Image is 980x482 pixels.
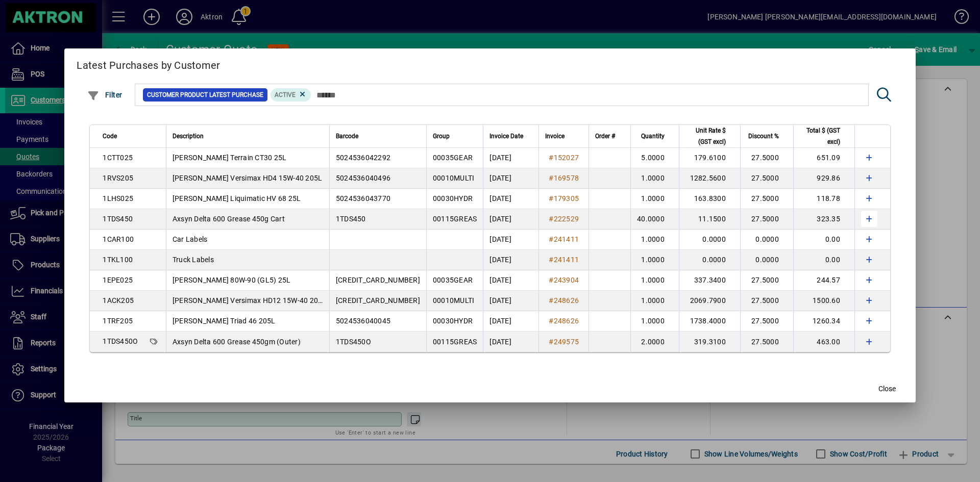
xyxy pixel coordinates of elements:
[793,311,854,332] td: 1260.34
[433,215,477,223] span: 00115GREAS
[679,311,740,332] td: 1738.4000
[336,215,366,223] span: 1TDS450
[483,168,538,189] td: [DATE]
[103,174,133,182] span: 1RVS205
[549,276,553,284] span: #
[483,291,538,311] td: [DATE]
[489,131,532,142] div: Invoice Date
[630,291,679,311] td: 1.0000
[103,154,133,162] span: 1CTT025
[173,276,291,284] span: [PERSON_NAME] 80W-90 (GL5) 25L
[545,131,565,142] span: Invoice
[545,254,582,265] a: #241411
[173,235,208,243] span: Car Labels
[595,131,615,142] span: Order #
[545,315,582,326] a: #248626
[630,250,679,270] td: 1.0000
[595,131,624,142] div: Order #
[275,91,296,98] span: Active
[147,90,263,100] span: Customer Product Latest Purchase
[173,194,301,202] span: [PERSON_NAME] Liquimatic HV 68 25L
[549,256,553,264] span: #
[271,88,311,102] mat-chip: Product Activation Status: Active
[740,230,793,250] td: 0.0000
[554,154,579,162] span: 152027
[630,311,679,332] td: 1.0000
[679,270,740,291] td: 337.3400
[554,215,579,223] span: 222529
[103,256,133,264] span: 1TKL100
[173,338,301,346] span: Axsyn Delta 600 Grease 450gm (Outer)
[483,148,538,168] td: [DATE]
[740,250,793,270] td: 0.0000
[748,131,779,142] span: Discount %
[630,148,679,168] td: 5.0000
[336,131,420,142] div: Barcode
[173,296,327,305] span: [PERSON_NAME] Versimax HD12 15W-40 205L
[641,131,665,142] span: Quantity
[554,296,579,305] span: 248626
[173,131,323,142] div: Description
[433,131,450,142] span: Group
[740,332,793,352] td: 27.5000
[336,194,390,202] span: 5024536043770
[483,189,538,209] td: [DATE]
[545,152,582,163] a: #152027
[630,332,679,352] td: 2.0000
[637,131,674,142] div: Quantity
[630,168,679,189] td: 1.0000
[554,235,579,243] span: 241411
[336,338,371,346] span: 1TDS450O
[679,168,740,189] td: 1282.5600
[740,209,793,230] td: 27.5000
[630,209,679,230] td: 40.0000
[549,174,553,182] span: #
[630,189,679,209] td: 1.0000
[549,317,553,325] span: #
[679,332,740,352] td: 319.3100
[679,189,740,209] td: 163.8300
[103,194,133,202] span: 1LHS025
[549,194,553,202] span: #
[103,131,117,142] span: Code
[336,296,420,305] span: [CREDIT_CARD_NUMBER]
[549,235,553,243] span: #
[793,291,854,311] td: 1500.60
[630,270,679,291] td: 1.0000
[64,48,916,78] h2: Latest Purchases by Customer
[545,336,582,347] a: #249575
[173,215,285,223] span: Axsyn Delta 600 Grease 450g Cart
[740,270,793,291] td: 27.5000
[87,91,122,99] span: Filter
[685,125,735,147] div: Unit Rate $ (GST excl)
[173,131,204,142] span: Description
[549,338,553,346] span: #
[103,235,134,243] span: 1CAR100
[483,270,538,291] td: [DATE]
[793,189,854,209] td: 118.78
[554,256,579,264] span: 241411
[545,234,582,245] a: #241411
[336,317,390,325] span: 5024536040045
[433,154,473,162] span: 00035GEAR
[545,213,582,224] a: #222529
[103,296,134,305] span: 1ACK205
[433,131,477,142] div: Group
[103,276,133,284] span: 1EPE025
[483,250,538,270] td: [DATE]
[483,332,538,352] td: [DATE]
[173,174,323,182] span: [PERSON_NAME] Versimax HD4 15W-40 205L
[545,193,582,204] a: #179305
[103,317,133,325] span: 1TRF205
[173,154,287,162] span: [PERSON_NAME] Terrain CT30 25L
[545,131,582,142] div: Invoice
[549,154,553,162] span: #
[483,230,538,250] td: [DATE]
[545,295,582,306] a: #248626
[483,311,538,332] td: [DATE]
[336,174,390,182] span: 5024536040496
[793,332,854,352] td: 463.00
[554,317,579,325] span: 248626
[740,291,793,311] td: 27.5000
[489,131,523,142] span: Invoice Date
